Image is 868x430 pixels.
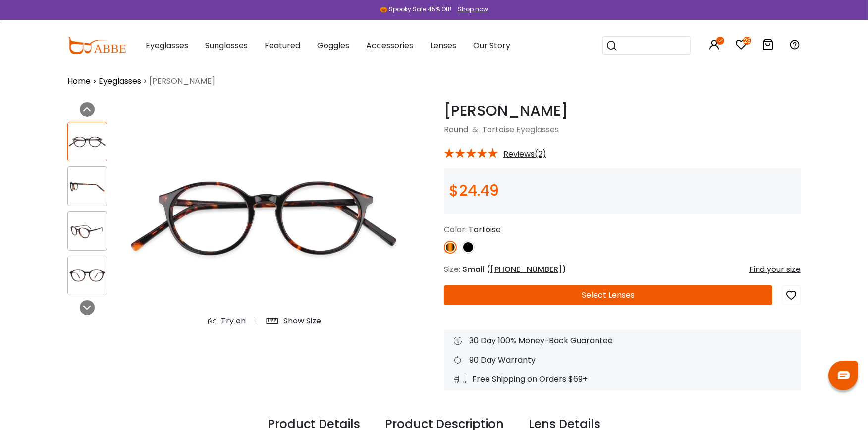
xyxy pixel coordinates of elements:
img: abbeglasses.com [67,37,126,54]
button: Select Lenses [444,285,772,305]
a: Eyeglasses [99,75,141,87]
img: chat [838,371,850,379]
img: Esteban Tortoise TR Eyeglasses , UniversalBridgeFit Frames from ABBE Glasses [68,266,107,285]
span: [PERSON_NAME] [149,75,215,87]
img: Esteban Tortoise TR Eyeglasses , UniversalBridgeFit Frames from ABBE Glasses [68,177,107,196]
span: Goggles [317,40,349,51]
a: Round [444,124,468,135]
span: Color: [444,224,467,235]
span: Our Story [473,40,510,51]
span: $24.49 [449,180,499,201]
div: Find your size [749,264,801,275]
div: 90 Day Warranty [454,354,791,366]
i: 23 [743,37,751,45]
img: Esteban Tortoise TR Eyeglasses , UniversalBridgeFit Frames from ABBE Glasses [125,102,404,334]
span: Lenses [430,40,456,51]
a: 23 [735,41,747,52]
div: 🎃 Spooky Sale 45% Off! [380,5,451,14]
span: Featured [265,40,300,51]
span: Sunglasses [205,40,248,51]
img: Esteban Tortoise TR Eyeglasses , UniversalBridgeFit Frames from ABBE Glasses [68,132,107,152]
span: Size: [444,264,460,275]
span: Small ( ) [462,264,566,275]
span: Reviews(2) [503,150,546,159]
span: [PHONE_NUMBER] [490,264,562,275]
h1: [PERSON_NAME] [444,102,801,120]
div: Try on [221,315,246,327]
a: Home [67,75,91,87]
span: Eyeglasses [516,124,559,135]
a: Tortoise [482,124,514,135]
span: Accessories [366,40,413,51]
div: Shop now [458,5,488,14]
img: Esteban Tortoise TR Eyeglasses , UniversalBridgeFit Frames from ABBE Glasses [68,221,107,241]
span: Eyeglasses [146,40,188,51]
a: Shop now [453,5,488,13]
div: Show Size [283,315,321,327]
div: Free Shipping on Orders $69+ [454,374,791,385]
div: 30 Day 100% Money-Back Guarantee [454,335,791,347]
span: Tortoise [469,224,501,235]
span: & [470,124,480,135]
